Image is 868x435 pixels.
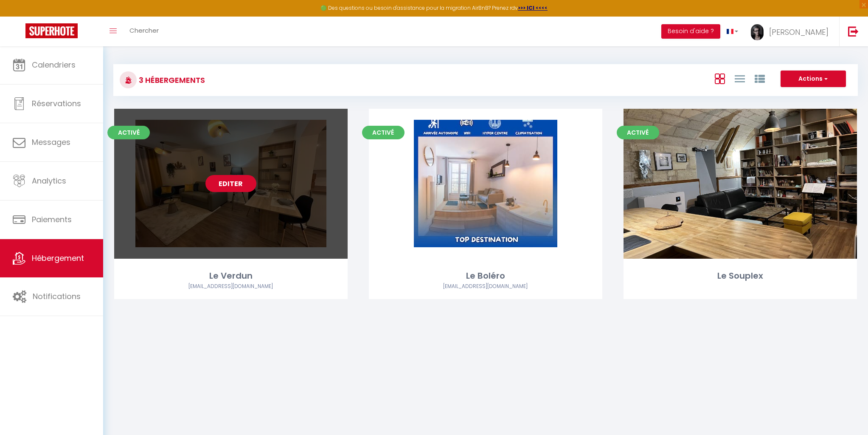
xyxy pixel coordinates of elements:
span: Messages [32,137,70,147]
img: ... [751,24,764,40]
a: Chercher [123,17,165,46]
a: Editer [205,175,256,192]
span: Calendriers [32,59,76,70]
span: Hébergement [32,253,84,263]
img: Super Booking [25,23,78,38]
span: Paiements [32,214,72,225]
span: Activé [362,126,405,139]
span: Notifications [33,291,81,302]
span: Activé [107,126,150,139]
h3: 3 Hébergements [137,71,205,90]
img: logout [848,26,859,37]
span: Chercher [129,26,159,35]
a: ... [PERSON_NAME] [744,17,839,46]
div: Airbnb [114,282,348,291]
div: Airbnb [369,282,602,291]
button: Besoin d'aide ? [661,24,720,39]
span: Réservations [32,98,81,109]
div: Le Souplex [624,269,857,282]
a: Vue en Liste [735,71,745,85]
div: Le Boléro [369,269,602,282]
a: Vue par Groupe [755,71,765,85]
span: Activé [617,126,659,139]
span: [PERSON_NAME] [769,27,829,37]
span: Analytics [32,175,66,186]
div: Le Verdun [114,269,348,282]
button: Actions [781,71,846,88]
a: Vue en Box [715,71,725,85]
a: >>> ICI <<<< [518,4,548,11]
